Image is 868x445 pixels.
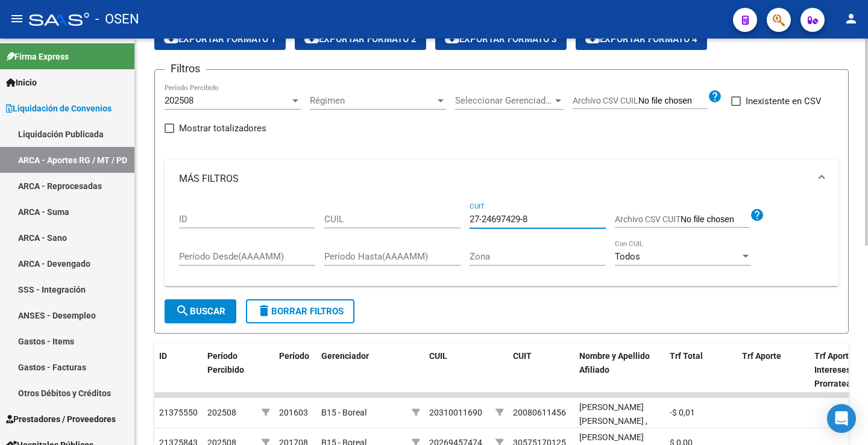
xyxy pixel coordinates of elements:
[814,351,865,388] span: Trf Aporte Intereses Prorrateados
[95,6,139,33] span: - OSEN
[203,343,257,396] datatable-header-cell: Período Percibido
[665,343,737,396] datatable-header-cell: Trf Total
[274,343,316,396] datatable-header-cell: Período
[576,28,707,50] button: Exportar Formato 4
[159,408,198,417] span: 21375550
[827,404,856,433] div: Open Intercom Messenger
[179,172,810,185] mat-panel-title: MÁS FILTROS
[429,406,482,420] div: 20310011690
[257,306,344,317] span: Borrar Filtros
[279,408,308,417] span: 201603
[316,343,407,396] datatable-header-cell: Gerenciador
[175,306,225,317] span: Buscar
[574,343,665,396] datatable-header-cell: Nombre y Apellido Afiliado
[844,11,858,26] mat-icon: person
[10,11,24,26] mat-icon: menu
[424,343,491,396] datatable-header-cell: CUIL
[670,408,695,417] span: -$ 0,01
[159,351,167,361] span: ID
[708,89,722,104] mat-icon: help
[246,299,354,323] button: Borrar Filtros
[165,198,838,287] div: MÁS FILTROS
[164,34,276,45] span: Exportar Formato 1
[435,28,567,50] button: Exportar Formato 3
[165,160,838,198] mat-expansion-panel-header: MÁS FILTROS
[154,343,203,396] datatable-header-cell: ID
[445,31,459,46] mat-icon: cloud_download
[585,31,600,46] mat-icon: cloud_download
[513,406,566,420] div: 20080611456
[279,351,309,361] span: Período
[154,28,286,50] button: Exportar Formato 1
[6,50,69,63] span: Firma Express
[579,402,647,426] span: [PERSON_NAME] [PERSON_NAME] ,
[6,76,37,89] span: Inicio
[638,96,708,107] input: Archivo CSV CUIL
[670,351,703,361] span: Trf Total
[746,94,822,108] span: Inexistente en CSV
[681,214,750,225] input: Archivo CSV CUIT
[6,102,112,115] span: Liquidación de Convenios
[573,96,638,105] span: Archivo CSV CUIL
[165,299,236,323] button: Buscar
[165,95,193,106] span: 202508
[164,31,178,46] mat-icon: cloud_download
[750,208,764,222] mat-icon: help
[295,28,426,50] button: Exportar Formato 2
[175,303,190,318] mat-icon: search
[310,95,435,106] span: Régimen
[207,408,236,417] span: 202508
[445,34,557,45] span: Exportar Formato 3
[429,351,447,361] span: CUIL
[179,121,266,135] span: Mostrar totalizadores
[6,412,116,426] span: Prestadores / Proveedores
[615,214,681,224] span: Archivo CSV CUIT
[579,351,650,375] span: Nombre y Apellido Afiliado
[737,343,810,396] datatable-header-cell: Trf Aporte
[165,60,206,77] h3: Filtros
[304,34,417,45] span: Exportar Formato 2
[321,351,369,361] span: Gerenciador
[304,31,319,46] mat-icon: cloud_download
[513,351,532,361] span: CUIT
[615,251,640,262] span: Todos
[257,303,271,318] mat-icon: delete
[321,408,366,417] span: B15 - Boreal
[207,351,244,375] span: Período Percibido
[508,343,574,396] datatable-header-cell: CUIT
[585,34,697,45] span: Exportar Formato 4
[742,351,781,361] span: Trf Aporte
[455,95,553,106] span: Seleccionar Gerenciador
